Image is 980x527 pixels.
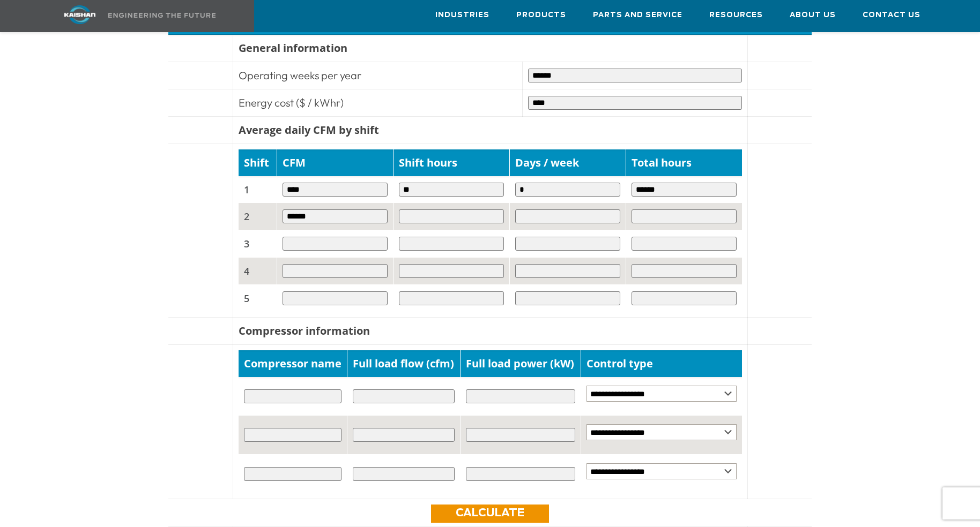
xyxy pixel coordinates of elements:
[790,1,836,29] a: About Us
[435,1,489,29] a: Industries
[239,69,361,82] span: Operating weeks per year
[239,123,379,137] b: Average daily CFM by shift
[239,176,277,203] td: 1
[239,323,370,338] b: Compressor information
[431,505,549,523] a: Calculate
[393,149,509,176] td: Shift hours
[239,258,277,285] td: 4
[435,9,489,21] span: Industries
[626,149,741,176] td: Total hours
[239,203,277,230] td: 2
[239,285,277,312] td: 5
[709,9,763,21] span: Resources
[863,1,920,29] a: Contact Us
[863,9,920,21] span: Contact Us
[593,1,682,29] a: Parts and Service
[461,350,581,377] td: Full load power (kW)
[516,1,566,29] a: Products
[239,149,277,176] td: Shift
[516,9,566,21] span: Products
[239,96,344,109] span: Energy cost ($ / kWhr)
[40,5,120,24] img: kaishan logo
[593,9,682,21] span: Parts and Service
[709,1,763,29] a: Resources
[790,9,836,21] span: About Us
[509,149,626,176] td: Days / week
[239,350,347,377] td: Compressor name
[108,13,216,18] img: Engineering the future
[581,350,741,377] td: Control type
[239,230,277,258] td: 3
[347,350,461,377] td: Full load flow (cfm)
[239,41,347,55] b: General information
[277,149,394,176] td: CFM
